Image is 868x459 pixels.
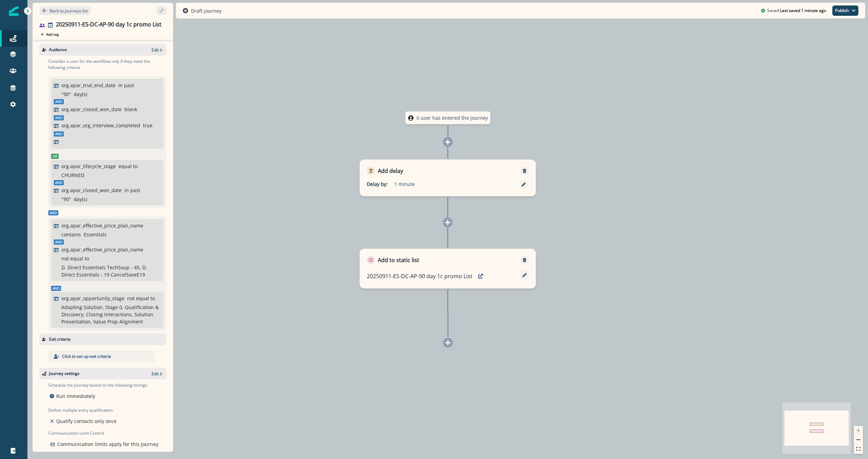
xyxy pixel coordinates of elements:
[124,106,137,113] p: blank
[61,304,159,325] p: Adapting Solution, Stage 0, Qualification & Discovery, Closing Interactions, Solution Presentatio...
[378,256,419,264] p: Add to static list
[54,99,64,104] span: And
[56,392,95,400] p: Run immediately
[832,5,858,16] button: Publish
[61,231,81,238] p: contains
[124,187,140,194] p: in past
[394,180,480,188] p: 1 minute
[49,47,67,53] p: Audience
[39,7,91,15] button: Go back
[448,290,448,337] g: Edge from 63be2cce-60d4-4fca-a5e8-182a4dfc606c to node-add-under-de9160bc-bea6-44e5-9341-a4aea967...
[127,295,155,302] p: not equal to
[143,122,153,129] p: true
[48,58,166,71] p: Consider a user for the workflow only if they meet the following criteria
[61,187,122,194] p: org.apar_closed_won_date
[519,258,530,262] button: Remove
[519,168,530,173] button: Remove
[51,154,59,159] span: Or
[61,91,71,98] p: " 90 "
[48,210,58,215] span: And
[367,180,394,188] p: Delay by:
[382,111,514,124] div: 0 user has entered the journey
[61,246,143,253] p: org.apar_effective_price_plan_name
[378,167,403,175] p: Add delay
[61,106,122,113] p: org.apar_closed_won_date
[854,445,863,454] button: fit view
[360,249,536,289] div: Add to static listRemove20250911-ES-DC-AP-90 day 1c promo Listpreview
[56,417,117,425] p: Qualify contacts only once
[780,8,826,14] p: Last saved 1 minute ago
[54,115,64,120] span: And
[39,32,60,37] button: Add tag
[191,7,221,14] p: Draft journey
[54,131,64,137] span: And
[9,6,19,16] img: Inflection
[152,371,159,377] p: Edit
[48,430,166,436] p: Communication Limit Control
[157,7,166,15] button: sidebar collapse toggle
[50,8,88,14] p: Back to journeys list
[767,8,779,14] p: Saved
[854,435,863,445] button: zoom out
[84,231,107,238] p: Essentials
[61,255,89,262] p: not equal to
[61,172,84,179] p: CHURNED
[57,440,158,448] p: Communication limits apply for this Journey
[48,407,118,413] p: Define multiple entry qualification
[61,196,71,203] p: " 90 "
[475,271,486,281] button: preview
[51,286,61,291] span: And
[54,180,64,185] span: And
[49,336,71,342] p: Exit criteria
[61,222,143,229] p: org.apar_effective_price_plan_name
[417,114,488,121] p: 0 user has entered the journey
[54,239,64,245] span: And
[152,47,164,53] button: Edit
[118,82,134,89] p: in past
[360,160,536,196] div: Add delayRemoveDelay by:1 minute
[152,371,164,377] button: Edit
[49,370,80,377] p: Journey settings
[61,264,159,278] p: D. Direct Essentials TechSoup - 45, D. Direct Essentials - 19 CancelSaveE19
[74,91,87,98] p: day(s)
[448,126,448,158] g: Edge from node-dl-count to 2f1544c7-158f-469e-a3eb-8e1380e361d6
[48,382,147,388] p: Schedule the journey based on the following timings
[119,163,137,170] p: equal to
[61,82,116,89] p: org.apar_trial_end_date
[62,353,111,360] p: Click to set up exit criteria
[152,47,159,53] p: Edit
[56,21,161,29] div: 20250911-ES-DC-AP-90 day 1c promo List
[367,272,472,280] p: 20250911-ES-DC-AP-90 day 1c promo List
[74,196,87,203] p: day(s)
[61,163,116,170] p: org.apar_lifecycle_stage
[61,295,124,302] p: org.apar_opportunity_stage
[61,122,140,129] p: org.apar_org_interview_completed
[46,32,59,36] p: Add tag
